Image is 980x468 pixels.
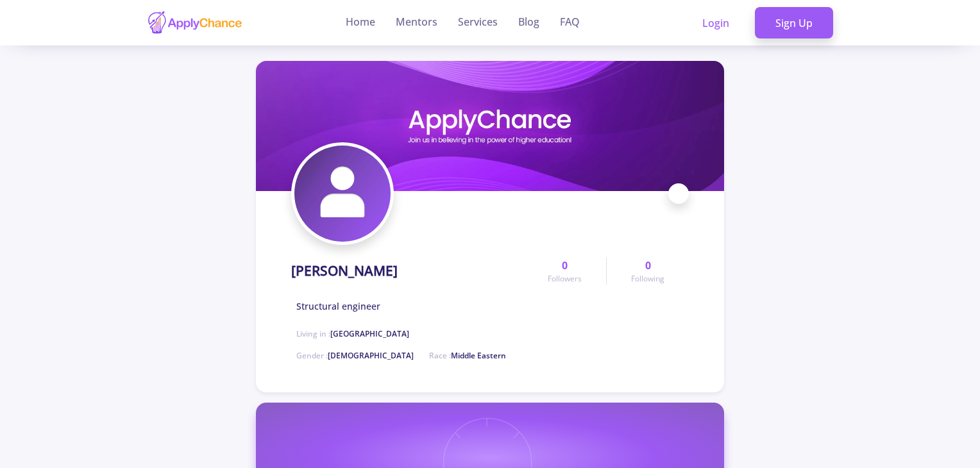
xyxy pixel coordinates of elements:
[451,350,506,361] span: Middle Eastern
[548,273,582,285] span: Followers
[296,328,409,339] span: Living in :
[562,258,568,273] span: 0
[682,7,750,39] a: Login
[291,263,398,279] h1: [PERSON_NAME]
[330,328,409,339] span: [GEOGRAPHIC_DATA]
[755,7,833,39] a: Sign Up
[296,299,380,313] span: Structural engineer
[294,146,391,242] img: Ahmadreza Shirneshan avatar
[523,258,606,285] a: 0Followers
[256,61,724,191] img: Ahmadreza Shirneshan cover image
[606,258,689,285] a: 0Following
[328,350,414,361] span: [DEMOGRAPHIC_DATA]
[631,273,664,285] span: Following
[147,10,243,35] img: applychance logo
[645,258,651,273] span: 0
[296,350,414,361] span: Gender :
[429,350,506,361] span: Race :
